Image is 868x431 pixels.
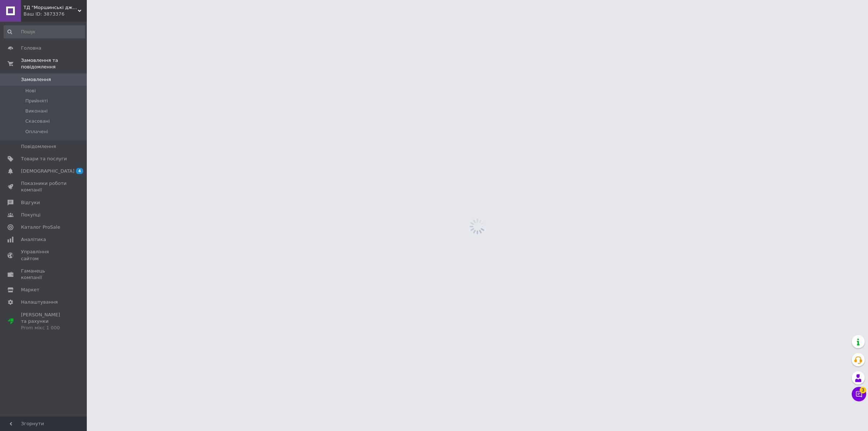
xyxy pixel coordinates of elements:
[24,11,87,17] div: Ваш ID: 3873376
[21,76,51,83] span: Замовлення
[21,212,41,218] span: Покупці
[21,45,41,51] span: Головна
[25,128,48,135] span: Оплачені
[21,199,40,206] span: Відгуки
[24,4,78,11] span: ТД "Моршинські джерела"
[21,236,46,243] span: Аналітика
[25,118,50,124] span: Скасовані
[21,287,39,293] span: Маркет
[21,57,87,70] span: Замовлення та повідомлення
[25,98,48,104] span: Прийняті
[21,299,58,305] span: Налаштування
[21,143,56,150] span: Повідомлення
[21,180,67,193] span: Показники роботи компанії
[21,268,67,281] span: Гаманець компанії
[4,25,85,38] input: Пошук
[21,168,75,174] span: [DEMOGRAPHIC_DATA]
[76,168,83,174] span: 4
[21,249,67,262] span: Управління сайтом
[21,224,60,231] span: Каталог ProSale
[468,217,487,236] img: spinner_grey-bg-hcd09dd2d8f1a785e3413b09b97f8118e7.gif
[860,387,866,393] span: 3
[25,108,48,114] span: Виконані
[21,325,67,331] div: Prom мікс 1 000
[852,387,866,401] button: Чат з покупцем3
[25,88,36,94] span: Нові
[21,312,67,331] span: [PERSON_NAME] та рахунки
[21,156,67,162] span: Товари та послуги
